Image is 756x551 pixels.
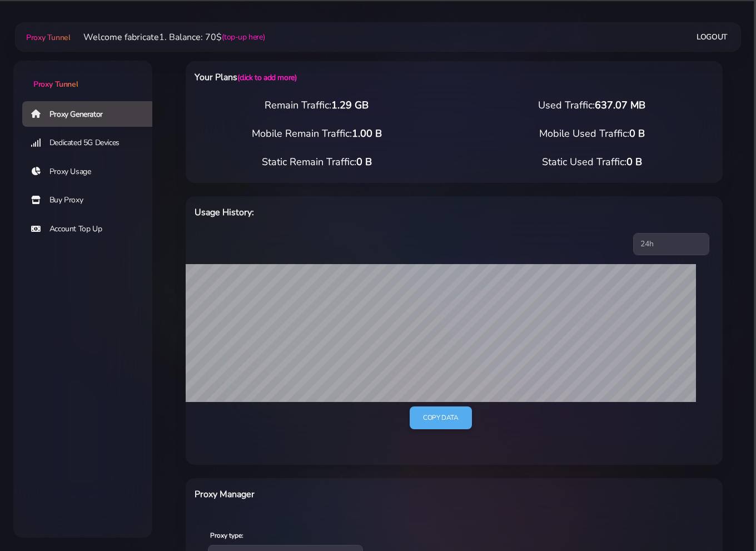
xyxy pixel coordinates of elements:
span: 0 B [629,127,645,140]
span: 1.29 GB [331,98,369,112]
a: Proxy Usage [22,159,161,185]
h6: Usage History: [195,205,492,220]
span: Proxy Tunnel [33,79,78,90]
a: Buy Proxy [22,187,161,213]
div: Static Used Traffic: [454,155,729,170]
iframe: Webchat Widget [692,487,742,537]
a: (click to add more) [237,72,296,83]
a: Proxy Generator [22,101,161,127]
span: Proxy Tunnel [26,32,70,43]
a: Proxy Tunnel [24,28,70,46]
div: Used Traffic: [454,98,729,113]
a: Copy data [410,406,471,429]
a: Proxy Tunnel [13,61,152,90]
a: (top-up here) [222,31,265,43]
span: 0 B [626,155,642,168]
div: Mobile Used Traffic: [454,126,729,141]
label: Proxy type: [210,530,243,540]
span: 0 B [356,155,372,168]
li: Welcome fabricate1. Balance: 70$ [70,31,265,44]
div: Mobile Remain Traffic: [179,126,454,141]
span: 1.00 B [352,127,382,140]
a: Account Top Up [22,216,161,242]
span: 637.07 MB [595,98,645,112]
a: Logout [697,27,728,47]
div: Static Remain Traffic: [179,155,454,170]
div: Remain Traffic: [179,98,454,113]
h6: Your Plans [195,70,492,85]
h6: Proxy Manager [195,487,492,502]
a: Dedicated 5G Devices [22,130,161,156]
